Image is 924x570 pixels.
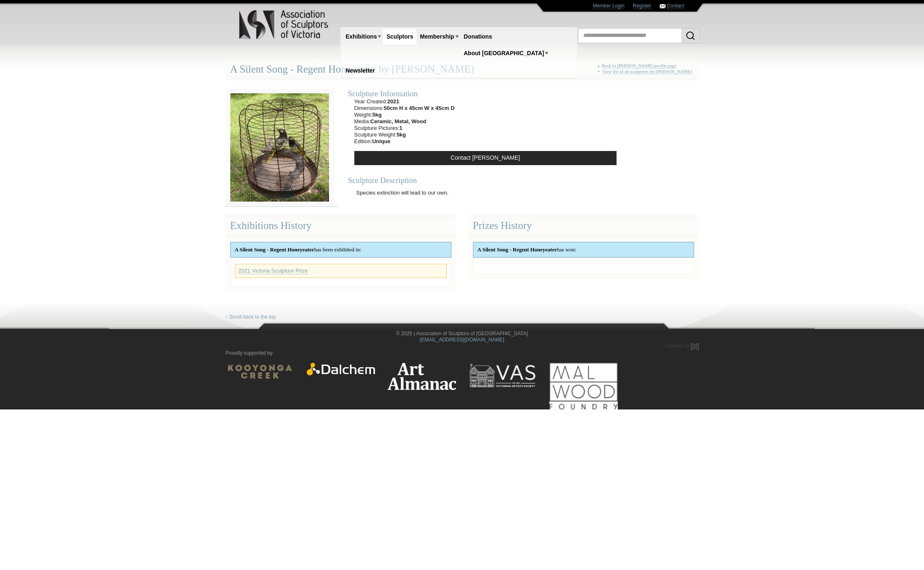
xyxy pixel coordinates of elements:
strong: Ceramic, Metal, Wood [371,118,427,124]
img: Created by Marby [691,343,699,350]
div: Prizes History [468,215,699,237]
img: Dalchem Products [307,363,375,375]
img: Mal Wood Foundry [549,363,618,409]
a: Back to [PERSON_NAME] profile page [602,63,677,68]
img: Contact ASV [660,4,666,8]
a: Created by [665,343,698,349]
strong: 2021 [387,98,399,105]
a: Exhibitions [342,29,380,44]
strong: Unique [372,138,390,144]
a: Newsletter [342,63,378,78]
a: Member Login [592,3,624,9]
div: has won: [473,242,694,257]
div: has been exhibited in: [231,242,451,257]
div: « + [597,63,694,78]
div: Sculpture Information [348,89,623,98]
a: 2021 Victoria Sculpture Prize [239,268,308,274]
strong: A Silent Song - Regent Honeyeater [478,246,557,253]
li: Weight: [354,112,455,118]
strong: 5kg [397,132,406,138]
a: Membership [417,29,457,44]
li: Dimensions: [354,105,455,112]
a: Contact [PERSON_NAME] [354,151,617,165]
a: Donations [461,29,495,44]
li: Media: [354,118,455,125]
li: Year Created: [354,98,455,105]
p: Proudly supported by: [226,350,699,356]
p: Species extinction will lead to our own. [352,185,453,200]
strong: 50cm H x 45cm W x 45cm D [384,105,455,111]
img: Art Almanac [388,363,456,390]
img: Kooyonga Wines [226,363,294,381]
a: About [GEOGRAPHIC_DATA] [461,46,548,61]
img: logo.png [239,8,330,41]
div: Exhibitions History [226,215,456,237]
li: Sculpture Weight: [354,132,455,138]
strong: 1 [400,125,402,131]
a: ↑ Scroll back to the top [226,314,276,320]
div: © 2025 | Association of Sculptors of [GEOGRAPHIC_DATA] [219,331,705,343]
div: Sculpture Description [348,175,623,185]
strong: A Silent Song - Regent Honeyeater [235,246,315,253]
a: Contact [667,3,684,9]
a: Sculptors [383,29,417,44]
li: Sculpture Pictures: [354,125,455,132]
img: Victorian Artists Society [468,363,537,389]
span: Created by [665,343,689,349]
a: Register [633,3,651,9]
div: A Silent Song - Regent Honeyeater by [PERSON_NAME] [226,58,699,80]
a: View list of all sculptures by [PERSON_NAME] [602,69,692,74]
img: Search [685,31,695,41]
img: 176-03stubbs,_chris_-_a_silent_song_-_regent_honeyeaters_-50h_x_45w_x_45d___medium.jpg [226,89,334,207]
strong: 5kg [372,112,381,118]
a: [EMAIL_ADDRESS][DOMAIN_NAME] [420,337,504,343]
li: Edition: [354,138,455,145]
